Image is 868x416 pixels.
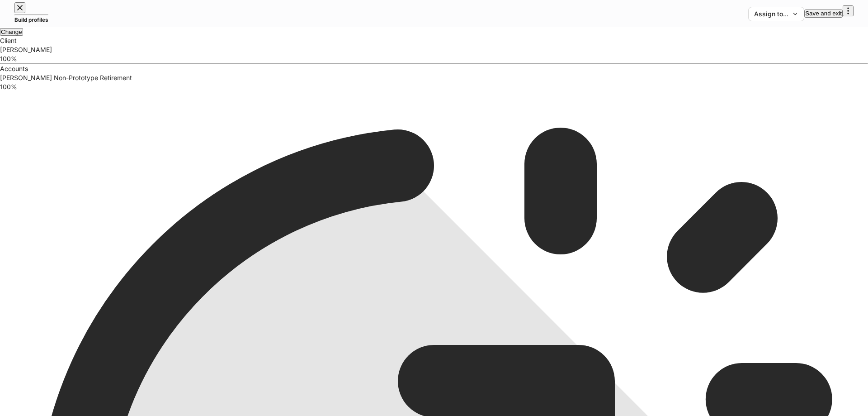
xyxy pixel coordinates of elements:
h5: Build profiles [14,15,48,24]
button: Assign to... [748,7,804,21]
div: Save and exit [805,10,842,16]
button: Save and exit [804,10,843,17]
div: Assign to... [754,11,798,17]
div: Change [1,29,22,35]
